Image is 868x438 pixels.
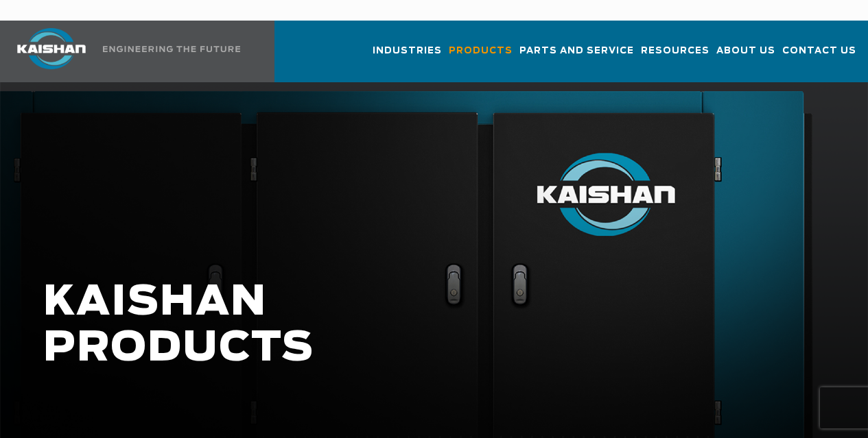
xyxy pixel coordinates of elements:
[782,43,856,59] span: Contact Us
[716,43,775,59] span: About Us
[43,280,692,372] h1: KAISHAN PRODUCTS
[519,33,634,80] a: Parts and Service
[373,43,442,59] span: Industries
[103,46,240,52] img: Engineering the future
[641,43,709,59] span: Resources
[519,43,634,59] span: Parts and Service
[641,33,709,80] a: Resources
[449,43,513,59] span: Products
[782,33,856,80] a: Contact Us
[716,33,775,80] a: About Us
[373,33,442,80] a: Industries
[449,33,513,80] a: Products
